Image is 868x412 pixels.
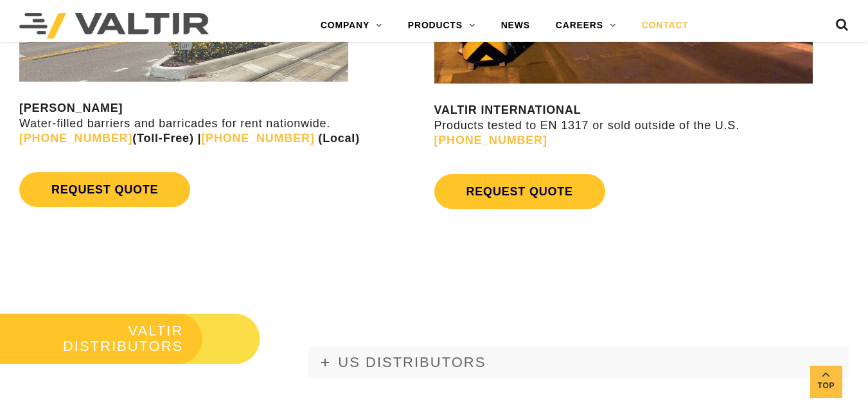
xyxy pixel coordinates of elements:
[810,379,842,393] span: Top
[19,172,190,207] a: REQUEST QUOTE
[338,354,486,370] span: US DISTRIBUTORS
[19,102,123,114] strong: [PERSON_NAME]
[318,132,360,145] strong: (Local)
[434,174,605,209] a: REQUEST QUOTE
[19,13,209,39] img: Valtir
[308,346,849,379] a: US DISTRIBUTORS
[810,366,842,398] a: Top
[308,13,395,39] a: COMPANY
[488,13,543,39] a: NEWS
[629,13,702,39] a: CONTACT
[19,132,201,145] strong: (Toll-Free) |
[543,13,629,39] a: CAREERS
[434,134,547,147] a: [PHONE_NUMBER]
[19,132,132,145] a: [PHONE_NUMBER]
[19,101,431,146] p: Water-filled barriers and barricades for rent nationwide.
[201,132,314,145] a: [PHONE_NUMBER]
[434,103,581,116] strong: VALTIR INTERNATIONAL
[395,13,488,39] a: PRODUCTS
